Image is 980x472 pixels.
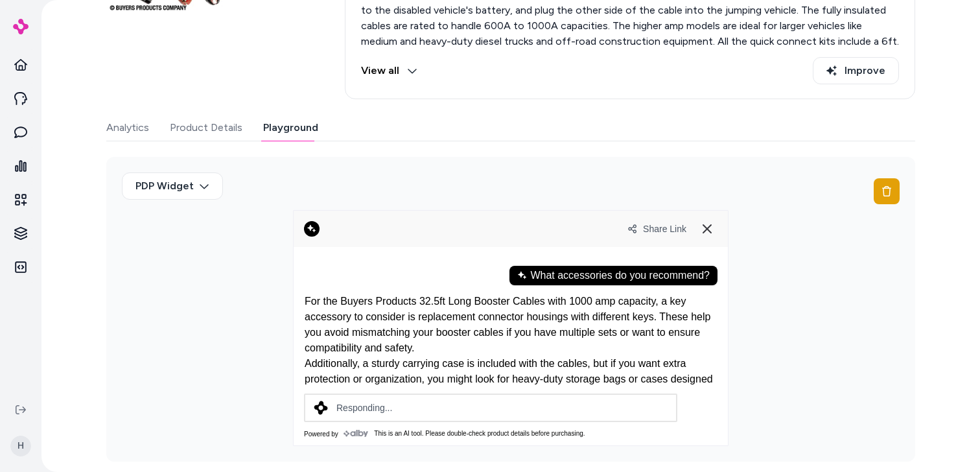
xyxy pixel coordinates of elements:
button: Playground [263,115,318,141]
span: PDP Widget [135,178,194,194]
button: H [8,425,34,467]
button: Improve [813,57,899,84]
span: H [10,436,31,456]
button: View all [361,57,417,84]
img: alby Logo [13,19,29,34]
button: Analytics [106,115,149,141]
button: Product Details [170,115,242,141]
button: PDP Widget [122,172,223,200]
